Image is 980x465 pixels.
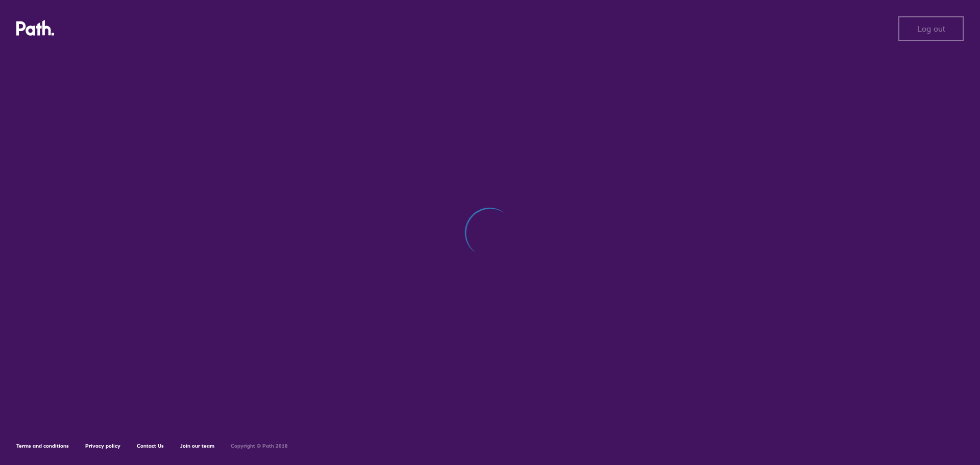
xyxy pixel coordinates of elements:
[85,443,120,449] a: Privacy policy
[16,443,69,449] a: Terms and conditions
[898,16,964,41] button: Log out
[917,24,945,33] span: Log out
[137,443,164,449] a: Contact Us
[231,443,288,449] h6: Copyright © Path 2018
[180,443,214,449] a: Join our team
